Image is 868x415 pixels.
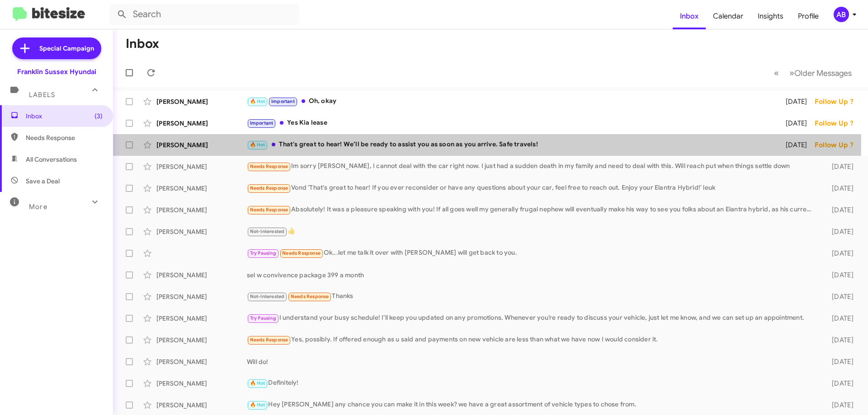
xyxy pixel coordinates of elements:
div: [DATE] [817,379,861,388]
span: Important [250,120,274,126]
span: Needs Response [282,250,321,256]
div: Will do! [247,357,817,366]
div: [PERSON_NAME] [156,314,247,323]
div: [PERSON_NAME] [156,205,247,214]
span: 🔥 Hot [250,380,265,386]
div: [DATE] [817,336,861,345]
span: Try Pausing [250,250,276,256]
div: Oh, okay [247,96,774,107]
div: Yes Kia lease [247,118,774,128]
div: That's great to hear! We’ll be ready to assist you as soon as you arrive. Safe travels! [247,140,774,150]
div: [PERSON_NAME] [156,140,247,149]
div: [DATE] [817,162,861,171]
div: 👍 [247,226,817,237]
div: [DATE] [817,357,861,366]
input: Search [109,4,299,25]
div: sel w convivence package 399 a month [247,270,817,280]
div: [DATE] [817,205,861,214]
span: Not-Interested [250,228,285,234]
span: « [774,67,779,79]
span: Older Messages [794,68,852,78]
div: Thanks [247,291,817,302]
div: Follow Up ? [815,97,861,106]
div: [PERSON_NAME] [156,162,247,171]
span: Needs Response [250,337,288,343]
span: More [29,203,47,211]
a: Special Campaign [12,37,101,59]
div: [PERSON_NAME] [156,336,247,345]
span: » [789,67,794,79]
span: (3) [94,112,103,121]
div: Follow Up ? [815,140,861,149]
div: [DATE] [774,119,815,128]
div: [DATE] [817,270,861,280]
div: [DATE] [817,292,861,301]
span: Try Pausing [250,315,276,321]
button: Previous [769,64,784,82]
div: Definitely! [247,378,817,388]
button: AB [826,7,858,22]
div: [DATE] [817,314,861,323]
div: [PERSON_NAME] [156,270,247,280]
div: Hey [PERSON_NAME] any chance you can make it in this week? we have a great assortment of vehicle ... [247,400,817,410]
div: [PERSON_NAME] [156,401,247,410]
div: [DATE] [817,227,861,236]
nav: Page navigation example [769,64,857,82]
div: [PERSON_NAME] [156,357,247,366]
a: Inbox [673,3,706,29]
span: All Conversations [26,155,77,164]
span: Not-Interested [250,294,285,299]
span: Inbox [26,112,103,121]
span: Needs Response [250,185,288,191]
span: 🔥 Hot [250,402,265,408]
div: AB [834,7,849,22]
span: Needs Response [250,207,288,213]
a: Profile [791,3,826,29]
div: [PERSON_NAME] [156,184,247,193]
div: Absolutely! It was a pleasure speaking with you! If all goes well my generally frugal nephew will... [247,205,817,215]
span: Labels [29,91,55,99]
div: Vond 'That's great to hear! If you ever reconsider or have any questions about your car, feel fre... [247,183,817,193]
span: 🔥 Hot [250,142,265,148]
span: Needs Response [26,133,103,142]
div: [DATE] [817,184,861,193]
div: Follow Up ? [815,119,861,128]
span: Important [271,98,295,104]
span: 🔥 Hot [250,98,265,104]
a: Calendar [706,3,750,29]
div: [DATE] [817,401,861,410]
div: [PERSON_NAME] [156,292,247,301]
span: Save a Deal [26,177,60,186]
a: Insights [750,3,791,29]
div: Im sorry [PERSON_NAME], I cannot deal with the car right now. I just had a sudden death in my fam... [247,161,817,172]
div: [PERSON_NAME] [156,97,247,106]
div: Franklin Sussex Hyundai [17,67,96,76]
h1: Inbox [126,37,159,51]
div: [PERSON_NAME] [156,119,247,128]
div: [PERSON_NAME] [156,379,247,388]
div: I understand your busy schedule! I’ll keep you updated on any promotions. Whenever you’re ready t... [247,313,817,323]
button: Next [784,64,857,82]
span: Needs Response [250,163,288,169]
div: Yes, possibly. If offered enough as u said and payments on new vehicle are less than what we have... [247,335,817,345]
div: [DATE] [774,140,815,149]
span: Needs Response [291,294,329,299]
div: [DATE] [817,249,861,258]
div: [DATE] [774,97,815,106]
div: [PERSON_NAME] [156,227,247,236]
span: Special Campaign [39,44,94,53]
div: Ok...let me talk it over with [PERSON_NAME] will get back to you. [247,248,817,258]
